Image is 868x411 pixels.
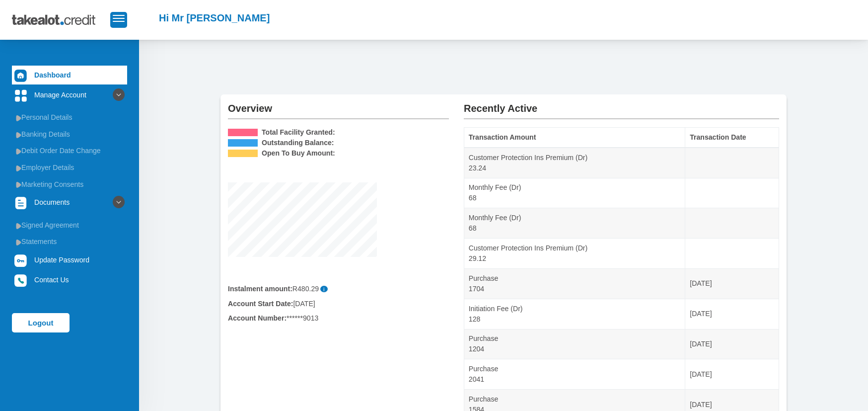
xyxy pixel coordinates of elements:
[464,329,685,359] td: Purchase 1204
[16,239,21,246] img: menu arrow
[685,268,779,299] td: [DATE]
[16,148,21,155] img: menu arrow
[262,148,335,159] b: Open To Buy Amount:
[12,126,127,142] a: Banking Details
[228,285,292,293] b: Instalment amount:
[262,138,334,148] b: Outstanding Balance:
[12,109,127,125] a: Personal Details
[320,286,328,292] span: Please note that the instalment amount provided does not include the monthly fee, which will be i...
[12,217,127,233] a: Signed Agreement
[12,270,127,289] a: Contact Us
[12,66,127,84] a: Dashboard
[228,300,293,308] b: Account Start Date:
[228,94,449,114] h2: Overview
[464,148,685,178] td: Customer Protection Ins Premium (Dr) 23.24
[12,313,70,332] a: Logout
[464,94,779,114] h2: Recently Active
[16,132,21,138] img: menu arrow
[12,160,127,175] a: Employer Details
[464,208,685,239] td: Monthly Fee (Dr) 68
[464,128,685,148] th: Transaction Amount
[16,181,21,188] img: menu arrow
[12,193,127,212] a: Documents
[262,127,335,138] b: Total Facility Granted:
[464,299,685,329] td: Initiation Fee (Dr) 128
[16,165,21,171] img: menu arrow
[685,329,779,359] td: [DATE]
[12,7,110,32] img: takealot_credit_logo.svg
[12,143,127,159] a: Debit Order Date Change
[12,85,127,104] a: Manage Account
[12,250,127,269] a: Update Password
[16,115,21,121] img: menu arrow
[159,12,270,24] h2: Hi Mr [PERSON_NAME]
[228,314,287,322] b: Account Number:
[220,299,456,309] div: [DATE]
[464,178,685,208] td: Monthly Fee (Dr) 68
[464,359,685,390] td: Purchase 2041
[228,284,449,294] div: R480.29
[16,223,21,229] img: menu arrow
[12,176,127,192] a: Marketing Consents
[685,299,779,329] td: [DATE]
[12,234,127,249] a: Statements
[685,128,779,148] th: Transaction Date
[464,268,685,299] td: Purchase 1704
[464,239,685,269] td: Customer Protection Ins Premium (Dr) 29.12
[685,359,779,390] td: [DATE]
